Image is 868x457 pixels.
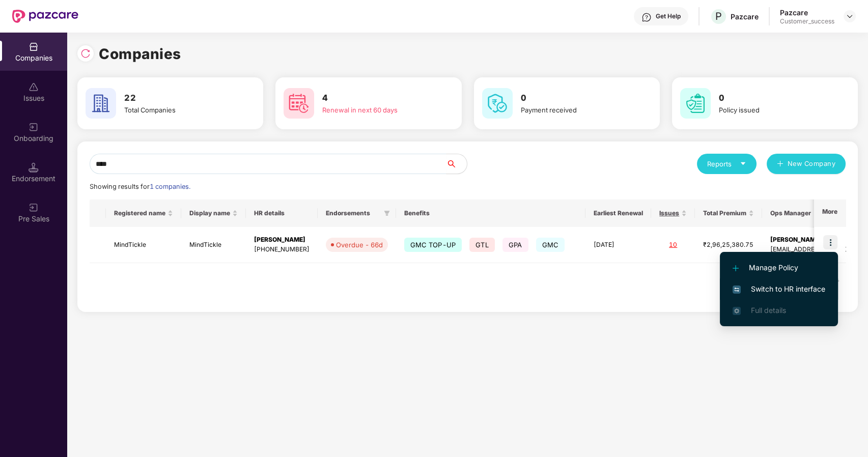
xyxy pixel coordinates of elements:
td: MindTickle [106,227,181,263]
span: plus [777,160,783,168]
div: Pazcare [780,8,834,17]
th: Issues [651,199,695,227]
img: svg+xml;base64,PHN2ZyB4bWxucz0iaHR0cDovL3d3dy53My5vcmcvMjAwMC9zdmciIHdpZHRoPSIxNiIgaGVpZ2h0PSIxNi... [733,285,741,294]
img: svg+xml;base64,PHN2ZyBpZD0iUmVsb2FkLTMyeDMyIiB4bWxucz0iaHR0cDovL3d3dy53My5vcmcvMjAwMC9zdmciIHdpZH... [80,48,91,59]
div: Pazcare [731,12,759,21]
img: svg+xml;base64,PHN2ZyBpZD0iSGVscC0zMngzMiIgeG1sbnM9Imh0dHA6Ly93d3cudzMub3JnLzIwMDAvc3ZnIiB3aWR0aD... [641,12,652,22]
span: P [715,10,722,22]
span: GTL [469,238,495,252]
img: svg+xml;base64,PHN2ZyB4bWxucz0iaHR0cDovL3d3dy53My5vcmcvMjAwMC9zdmciIHdpZHRoPSIxMi4yMDEiIGhlaWdodD... [733,265,739,271]
th: Earliest Renewal [585,199,651,227]
div: Payment received [521,105,631,115]
div: Policy issued [719,105,829,115]
h3: 0 [521,92,631,105]
img: svg+xml;base64,PHN2ZyB3aWR0aD0iMTQuNSIgaGVpZ2h0PSIxNC41IiB2aWV3Qm94PSIwIDAgMTYgMTYiIGZpbGw9Im5vbm... [29,162,39,173]
div: Get Help [656,12,681,20]
div: Renewal in next 60 days [322,105,433,115]
button: search [446,154,467,174]
span: GMC TOP-UP [404,238,462,252]
div: ₹2,96,25,380.75 [703,240,754,250]
h3: 22 [124,92,235,105]
img: svg+xml;base64,PHN2ZyBpZD0iSXNzdWVzX2Rpc2FibGVkIiB4bWxucz0iaHR0cDovL3d3dy53My5vcmcvMjAwMC9zdmciIH... [29,82,39,92]
th: Total Premium [695,199,762,227]
img: svg+xml;base64,PHN2ZyB4bWxucz0iaHR0cDovL3d3dy53My5vcmcvMjAwMC9zdmciIHdpZHRoPSI2MCIgaGVpZ2h0PSI2MC... [284,88,314,119]
span: search [446,160,467,168]
button: plusNew Company [767,154,846,174]
img: svg+xml;base64,PHN2ZyB4bWxucz0iaHR0cDovL3d3dy53My5vcmcvMjAwMC9zdmciIHdpZHRoPSIxNi4zNjMiIGhlaWdodD... [733,307,741,315]
td: MindTickle [181,227,246,263]
img: svg+xml;base64,PHN2ZyB3aWR0aD0iMjAiIGhlaWdodD0iMjAiIHZpZXdCb3g9IjAgMCAyMCAyMCIgZmlsbD0ibm9uZSIgeG... [29,203,39,213]
span: GPA [502,238,528,252]
img: svg+xml;base64,PHN2ZyBpZD0iRHJvcGRvd24tMzJ4MzIiIHhtbG5zPSJodHRwOi8vd3d3LnczLm9yZy8yMDAwL3N2ZyIgd2... [846,12,854,20]
span: Showing results for [90,183,190,190]
span: GMC [536,238,565,252]
span: filter [384,210,390,216]
div: Total Companies [124,105,235,115]
th: Benefits [396,199,585,227]
th: HR details [246,199,318,227]
img: svg+xml;base64,PHN2ZyB4bWxucz0iaHR0cDovL3d3dy53My5vcmcvMjAwMC9zdmciIHdpZHRoPSI2MCIgaGVpZ2h0PSI2MC... [680,88,711,119]
h3: 0 [719,92,829,105]
img: icon [823,235,837,249]
span: Manage Policy [733,262,825,273]
span: Full details [751,306,786,315]
span: Registered name [114,209,165,217]
span: New Company [788,159,836,169]
div: 10 [659,240,687,250]
td: [DATE] [585,227,651,263]
span: caret-down [740,160,746,167]
div: Reports [707,159,746,169]
th: Registered name [106,199,181,227]
img: svg+xml;base64,PHN2ZyBpZD0iQ29tcGFuaWVzIiB4bWxucz0iaHR0cDovL3d3dy53My5vcmcvMjAwMC9zdmciIHdpZHRoPS... [29,42,39,52]
span: filter [382,207,392,219]
div: [PHONE_NUMBER] [254,245,310,254]
span: Endorsements [326,209,380,217]
span: Display name [189,209,230,217]
div: [PERSON_NAME] [254,235,310,245]
div: Overdue - 66d [336,240,383,250]
th: More [814,199,846,227]
h3: 4 [322,92,433,105]
img: svg+xml;base64,PHN2ZyB4bWxucz0iaHR0cDovL3d3dy53My5vcmcvMjAwMC9zdmciIHdpZHRoPSI2MCIgaGVpZ2h0PSI2MC... [482,88,513,119]
img: New Pazcare Logo [12,10,78,23]
th: Display name [181,199,246,227]
span: 1 companies. [150,183,190,190]
span: Switch to HR interface [733,283,825,295]
span: Total Premium [703,209,746,217]
div: Customer_success [780,17,834,25]
h1: Companies [99,43,181,65]
img: svg+xml;base64,PHN2ZyB3aWR0aD0iMjAiIGhlaWdodD0iMjAiIHZpZXdCb3g9IjAgMCAyMCAyMCIgZmlsbD0ibm9uZSIgeG... [29,122,39,132]
span: Issues [659,209,679,217]
img: svg+xml;base64,PHN2ZyB4bWxucz0iaHR0cDovL3d3dy53My5vcmcvMjAwMC9zdmciIHdpZHRoPSI2MCIgaGVpZ2h0PSI2MC... [86,88,116,119]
